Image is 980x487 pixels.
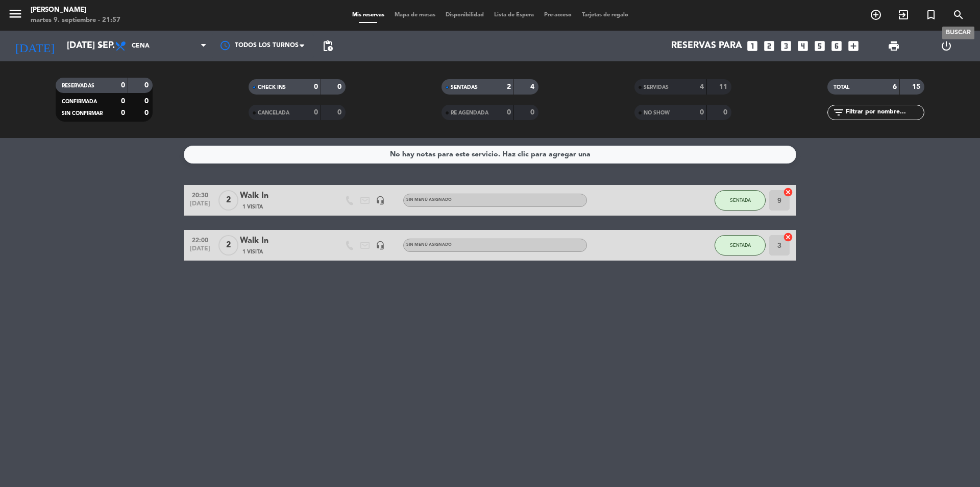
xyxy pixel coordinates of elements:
span: SENTADA [730,242,751,248]
i: arrow_drop_down [95,40,107,52]
span: SENTADAS [451,85,478,90]
i: headset_mic [376,241,385,250]
span: print [888,40,900,52]
i: looks_two [763,39,776,53]
span: SENTADA [730,197,751,203]
span: 2 [218,235,238,256]
i: cancel [783,187,793,197]
strong: 0 [530,109,536,116]
i: add_circle_outline [870,9,882,21]
strong: 0 [144,98,151,105]
span: Cena [132,42,150,50]
div: BUSCAR [942,27,974,39]
span: Sin menú asignado [406,243,452,247]
span: Tarjetas de regalo [577,12,633,18]
strong: 0 [314,109,318,116]
i: power_settings_new [940,40,952,52]
strong: 0 [723,109,729,116]
span: Sin menú asignado [406,198,452,202]
i: headset_mic [376,196,385,205]
strong: 0 [121,82,125,89]
strong: 15 [912,83,922,90]
span: SIN CONFIRMAR [62,111,103,116]
span: CONFIRMADA [62,99,97,104]
strong: 4 [530,83,536,90]
span: RE AGENDADA [451,110,488,115]
span: TOTAL [834,85,849,90]
i: cancel [783,232,793,242]
button: SENTADA [715,190,766,211]
div: Walk In [240,189,327,202]
span: 20:30 [187,189,213,200]
strong: 4 [700,83,704,90]
span: Lista de Espera [489,12,539,18]
i: add_box [847,39,860,53]
i: [DATE] [8,35,62,57]
i: exit_to_app [897,9,910,21]
strong: 6 [893,83,897,90]
strong: 0 [144,82,151,89]
strong: 0 [337,109,344,116]
div: [PERSON_NAME] [31,5,120,15]
strong: 11 [719,83,729,90]
strong: 0 [507,109,511,116]
i: looks_5 [813,39,826,53]
span: SERVIDAS [644,85,669,90]
strong: 0 [121,109,125,117]
span: Disponibilidad [440,12,489,18]
div: LOG OUT [920,31,972,61]
i: looks_one [746,39,759,53]
i: looks_3 [779,39,793,53]
strong: 0 [337,83,344,90]
span: 2 [218,190,238,211]
strong: 2 [507,83,511,90]
i: filter_list [832,106,845,119]
i: search [952,9,965,21]
button: menu [8,6,23,25]
span: Mis reservas [347,12,389,18]
span: Reservas para [671,41,742,51]
div: Walk In [240,234,327,247]
span: [DATE] [187,200,213,212]
span: 22:00 [187,234,213,245]
strong: 0 [144,109,151,117]
span: Pre-acceso [539,12,577,18]
span: pending_actions [322,40,334,52]
span: RESERVADAS [62,83,94,88]
span: NO SHOW [644,110,670,115]
input: Filtrar por nombre... [845,107,924,118]
i: looks_4 [796,39,810,53]
span: CHECK INS [258,85,286,90]
span: CANCELADA [258,110,289,115]
span: 1 Visita [242,248,263,256]
button: SENTADA [715,235,766,256]
span: 1 Visita [242,203,263,211]
i: looks_6 [830,39,843,53]
div: martes 9. septiembre - 21:57 [31,15,120,26]
i: menu [8,6,23,21]
span: Mapa de mesas [389,12,440,18]
strong: 0 [314,83,318,90]
span: [DATE] [187,245,213,257]
strong: 0 [121,98,125,105]
i: turned_in_not [925,9,937,21]
div: No hay notas para este servicio. Haz clic para agregar una [390,149,591,160]
strong: 0 [700,109,704,116]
